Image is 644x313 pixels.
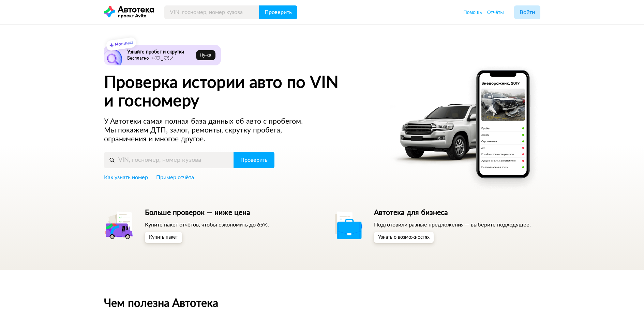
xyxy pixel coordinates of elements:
a: Пример отчёта [156,174,194,181]
a: Как узнать номер [104,174,148,181]
button: Купить пакет [145,232,182,243]
h6: Узнайте пробег и скрутки [127,49,194,55]
input: VIN, госномер, номер кузова [164,5,259,19]
p: Купите пакет отчётов, чтобы сэкономить до 65%. [145,221,269,229]
h1: Проверка истории авто по VIN и госномеру [104,74,381,110]
p: Подготовили разные предложения — выберите подходящее. [374,221,531,229]
h5: Больше проверок — ниже цена [145,208,269,217]
strong: Новинка [115,40,133,47]
span: Ну‑ка [200,52,211,58]
span: Купить пакет [149,235,178,240]
span: Узнать о возможностях [378,235,430,240]
button: Проверить [259,5,297,19]
span: Проверить [265,10,292,15]
p: У Автотеки самая полная база данных об авто с пробегом. Мы покажем ДТП, залог, ремонты, скрутку п... [104,117,316,144]
button: Войти [514,5,540,19]
h2: Чем полезна Автотека [104,297,540,310]
button: Проверить [234,152,274,168]
span: Отчёты [487,10,504,15]
button: Узнать о возможностях [374,232,434,243]
p: Бесплатно ヽ(♡‿♡)ノ [127,56,194,61]
span: Проверить [240,157,268,163]
input: VIN, госномер, номер кузова [104,152,234,168]
span: Войти [520,10,535,15]
a: Помощь [464,9,482,16]
a: Отчёты [487,9,504,16]
h5: Автотека для бизнеса [374,208,531,217]
span: Помощь [464,10,482,15]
